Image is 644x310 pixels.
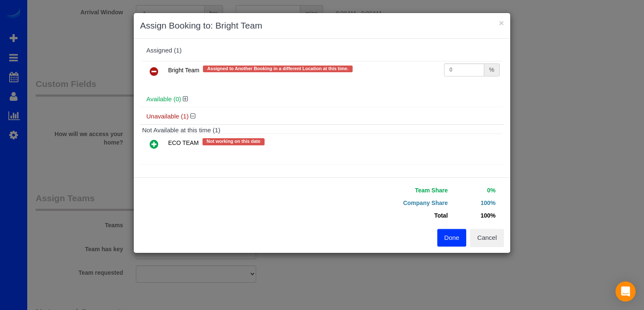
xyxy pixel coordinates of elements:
button: × [499,18,504,27]
h3: Assign Booking to: Bright Team [140,19,504,32]
h4: Not Available at this time (1) [142,127,502,134]
div: % [484,63,500,76]
h4: Unavailable (1) [146,113,498,120]
td: 100% [450,197,498,209]
div: Open Intercom Messenger [615,281,636,302]
span: Bright Team [168,67,199,74]
td: Team Share [328,184,450,197]
button: Cancel [470,229,504,247]
td: Total [328,209,450,222]
span: ECO TEAM [168,140,199,147]
span: Assigned to Another Booking in a different Location at this time. [203,66,353,72]
td: 0% [450,184,498,197]
span: Not working on this date [203,138,265,145]
div: Assigned (1) [146,47,498,54]
button: Done [437,229,467,247]
h4: Available (0) [146,96,498,103]
td: Company Share [328,197,450,209]
td: 100% [450,209,498,222]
